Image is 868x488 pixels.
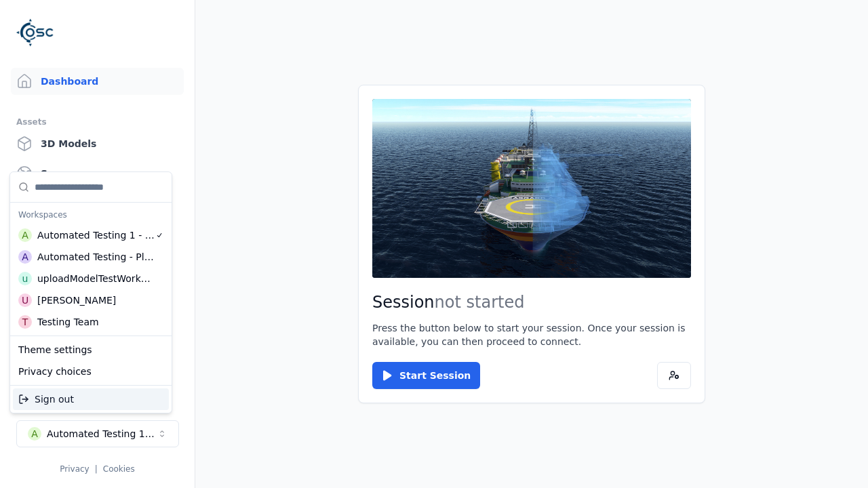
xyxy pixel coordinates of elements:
div: Suggestions [10,172,172,335]
div: T [18,315,32,329]
div: A [18,250,32,264]
div: Suggestions [10,386,172,413]
div: uploadModelTestWorkspace [37,272,154,285]
div: Sign out [13,388,169,410]
div: [PERSON_NAME] [37,293,116,307]
div: Theme settings [13,339,169,361]
div: U [18,293,32,307]
div: Suggestions [10,336,172,385]
div: Testing Team [37,315,99,329]
div: Privacy choices [13,361,169,382]
div: Workspaces [13,205,169,224]
div: u [18,272,32,285]
div: Automated Testing - Playwright [37,250,155,264]
div: A [18,228,32,242]
div: Automated Testing 1 - Playwright [37,228,155,242]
